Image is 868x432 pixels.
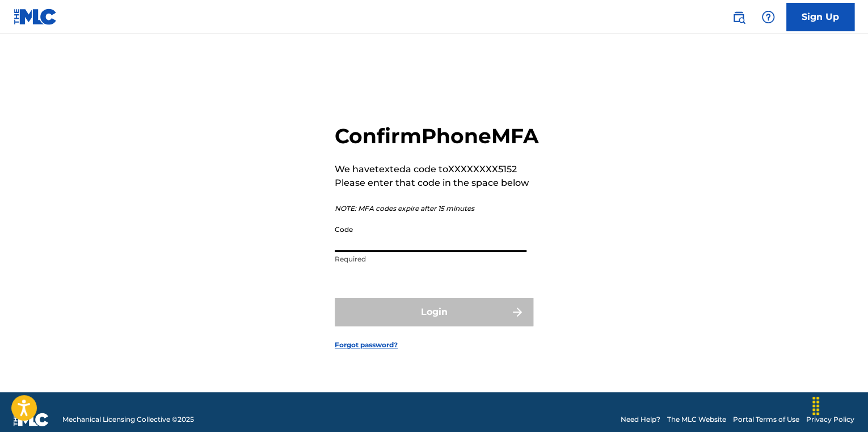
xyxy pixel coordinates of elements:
[667,414,726,425] a: The MLC Website
[335,163,539,176] p: We have texted a code to XXXXXXXX5152
[14,413,49,426] img: logo
[806,414,854,425] a: Privacy Policy
[335,176,539,190] p: Please enter that code in the space below
[621,414,660,425] a: Need Help?
[733,414,799,425] a: Portal Terms of Use
[335,123,539,149] h2: Confirm Phone MFA
[811,377,868,432] iframe: Chat Widget
[761,10,775,24] img: help
[62,414,194,425] span: Mechanical Licensing Collective © 2025
[757,6,779,28] div: Help
[786,3,854,31] a: Sign Up
[335,340,398,350] a: Forgot password?
[335,203,539,214] p: NOTE: MFA codes expire after 15 minutes
[335,254,526,264] p: Required
[14,9,57,25] img: MLC Logo
[732,10,745,24] img: search
[807,389,825,423] div: Drag
[727,6,750,28] a: Public Search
